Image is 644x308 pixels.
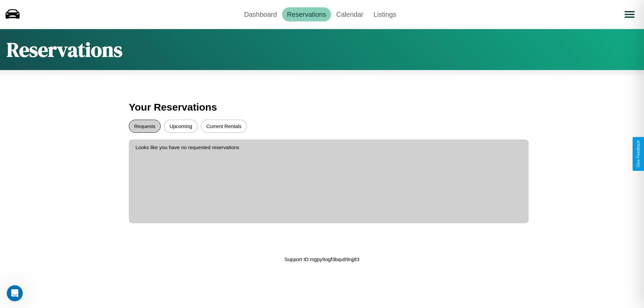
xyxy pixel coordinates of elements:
[129,98,515,116] h3: Your Reservations
[7,285,23,301] iframe: Intercom live chat
[201,120,247,133] button: Current Rentals
[636,140,641,168] div: Give Feedback
[331,7,368,21] a: Calendar
[282,7,331,21] a: Reservations
[7,36,122,63] h1: Reservations
[239,7,282,21] a: Dashboard
[368,7,401,21] a: Listings
[129,120,161,133] button: Requests
[620,5,639,24] button: Open menu
[284,255,360,264] p: Support ID: mgpy9ogf3bqu89njj83
[164,120,198,133] button: Upcoming
[136,143,522,152] p: Looks like you have no requested reservations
